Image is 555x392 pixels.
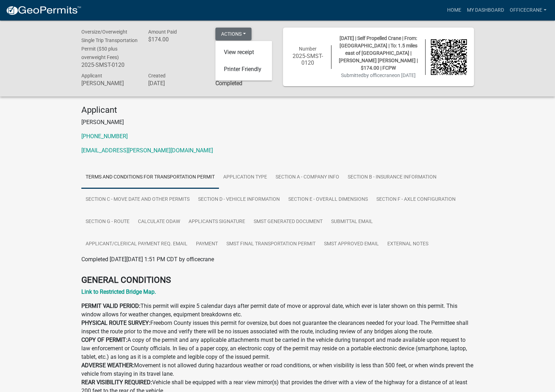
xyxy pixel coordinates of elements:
span: Oversize/Overweight Single Trip Transportation Permit ($50 plus overweight Fees) [81,29,138,60]
a: Terms and Conditions for Transportation Permit [81,166,219,189]
a: Payment [192,233,222,256]
a: Home [444,4,464,17]
span: Created [148,73,166,78]
a: Section A - Company Info [271,166,343,189]
h6: [PERSON_NAME] [81,80,138,87]
a: Calculate ODAW [134,211,184,233]
strong: GENERAL CONDITIONS [81,275,171,285]
a: SMST Final Transportation Permit [222,233,320,256]
a: [EMAIL_ADDRESS][PERSON_NAME][DOMAIN_NAME] [81,147,213,154]
a: View receipt [215,44,272,61]
a: Submittal Email [327,211,377,233]
img: QR code [431,39,467,75]
a: Printer Friendly [215,61,272,78]
h6: 2025-SMST-0120 [81,62,138,68]
a: SMST Approved Email [320,233,383,256]
a: Section G - Route [81,211,134,233]
h4: Applicant [81,105,474,115]
p: [PERSON_NAME] [81,118,474,127]
span: Amount Paid [148,29,177,35]
a: Section D - Vehicle Information [194,188,284,211]
a: External Notes [383,233,433,256]
strong: COPY OF PERMIT: [81,337,127,343]
strong: REAR VISIBILITY REQUIRED: [81,379,152,386]
a: Section F - Axle Configuration [372,188,460,211]
strong: Completed [215,80,242,87]
button: Actions [215,28,252,40]
h6: $174.00 [148,36,205,43]
a: officecrane [507,4,549,17]
strong: PHYSICAL ROUTE SURVEY: [81,320,150,326]
span: Completed [DATE][DATE] 1:51 PM CDT by officecrane [81,256,214,263]
a: My Dashboard [464,4,507,17]
div: Actions [215,41,272,81]
a: [PHONE_NUMBER] [81,133,128,140]
span: Applicant [81,73,102,78]
strong: PERMIT VALID PERIOD: [81,303,140,309]
a: Applicant/Clerical Payment Req. Email [81,233,192,256]
a: Application Type [219,166,271,189]
a: Section C - Move Date and Other Permits [81,188,194,211]
a: Applicants Signature [184,211,249,233]
a: Section E - Overall Dimensions [284,188,372,211]
span: Number [299,46,317,52]
h6: [DATE] [148,80,205,87]
span: [DATE] | Self Propelled Crane | From: [GEOGRAPHIC_DATA] | To: 1.5 miles east of [GEOGRAPHIC_DATA]... [339,35,418,71]
span: Submitted on [DATE] [341,72,416,78]
h6: 2025-SMST-0120 [290,53,326,66]
strong: ADVERSE WEATHER: [81,362,134,369]
span: by officecrane [364,72,394,78]
a: Section B - Insurance Information [343,166,441,189]
a: SMST Generated Document [249,211,327,233]
a: Link to Restricted Bridge Map. [81,288,156,295]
